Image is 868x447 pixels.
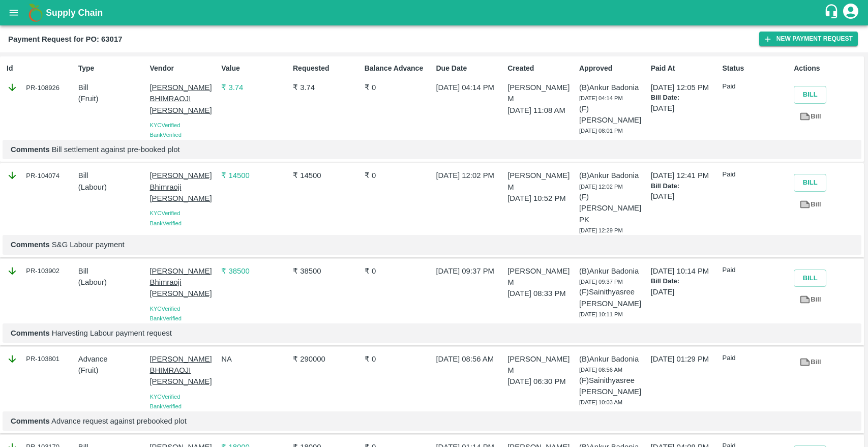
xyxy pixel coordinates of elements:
[150,394,181,400] span: KYC Verified
[150,403,182,409] span: Bank Verified
[436,170,504,181] p: [DATE] 12:02 PM
[7,63,74,74] p: Id
[723,63,790,74] p: Status
[78,277,146,288] p: ( Labour )
[150,220,182,226] span: Bank Verified
[579,170,647,181] p: (B) Ankur Badonia
[651,286,719,297] p: [DATE]
[651,277,719,286] p: Bill Date:
[507,82,575,105] p: [PERSON_NAME] M
[7,82,74,93] div: PR-108926
[651,353,719,365] p: [DATE] 01:29 PM
[11,239,853,250] p: S&G Labour payment
[507,265,575,288] p: [PERSON_NAME] M
[293,170,361,181] p: ₹ 14500
[365,63,432,74] p: Balance Advance
[507,193,575,204] p: [DATE] 10:52 PM
[651,170,719,181] p: [DATE] 12:41 PM
[78,182,146,193] p: ( Labour )
[759,32,858,46] button: New Payment Request
[11,241,50,249] b: Comments
[221,82,289,93] p: ₹ 3.74
[507,353,575,376] p: [PERSON_NAME] M
[651,265,719,277] p: [DATE] 10:14 PM
[651,182,719,191] p: Bill Date:
[150,315,182,321] span: Bank Verified
[507,288,575,299] p: [DATE] 08:33 PM
[507,105,575,116] p: [DATE] 11:08 AM
[579,227,623,233] span: [DATE] 12:29 PM
[7,353,74,365] div: PR-103801
[293,353,361,365] p: ₹ 290000
[651,93,719,103] p: Bill Date:
[824,4,842,22] div: customer-support
[723,265,790,275] p: Paid
[221,353,289,365] p: NA
[11,417,50,425] b: Comments
[150,353,218,388] p: [PERSON_NAME] BHIMRAOJI [PERSON_NAME]
[723,82,790,92] p: Paid
[78,63,146,74] p: Type
[794,108,826,126] a: Bill
[579,367,622,373] span: [DATE] 08:56 AM
[651,82,719,93] p: [DATE] 12:05 PM
[11,145,50,154] b: Comments
[651,191,719,202] p: [DATE]
[579,103,647,126] p: (F) [PERSON_NAME]
[579,191,647,225] p: (F) [PERSON_NAME] PK
[579,286,647,309] p: (F) Sainithyasree [PERSON_NAME]
[78,82,146,93] p: Bill
[842,2,860,23] div: account of current user
[579,279,623,285] span: [DATE] 09:37 PM
[293,265,361,277] p: ₹ 38500
[794,196,826,214] a: Bill
[579,95,623,101] span: [DATE] 04:14 PM
[293,63,361,74] p: Requested
[507,63,575,74] p: Created
[2,1,25,24] button: open drawer
[11,327,853,339] p: Harvesting Labour payment request
[150,210,181,216] span: KYC Verified
[7,170,74,181] div: PR-104074
[11,329,50,337] b: Comments
[579,311,623,317] span: [DATE] 10:11 PM
[723,353,790,363] p: Paid
[365,353,432,365] p: ₹ 0
[579,63,647,74] p: Approved
[651,103,719,114] p: [DATE]
[150,306,181,312] span: KYC Verified
[436,353,504,365] p: [DATE] 08:56 AM
[78,93,146,104] p: ( Fruit )
[579,353,647,365] p: (B) Ankur Badonia
[25,3,46,23] img: logo
[46,8,103,18] b: Supply Chain
[150,122,181,128] span: KYC Verified
[365,170,432,181] p: ₹ 0
[579,184,623,190] span: [DATE] 12:02 PM
[221,63,289,74] p: Value
[723,170,790,180] p: Paid
[150,132,182,138] span: Bank Verified
[78,265,146,277] p: Bill
[436,63,504,74] p: Due Date
[365,82,432,93] p: ₹ 0
[436,265,504,277] p: [DATE] 09:37 PM
[150,82,218,116] p: [PERSON_NAME] BHIMRAOJI [PERSON_NAME]
[221,265,289,277] p: ₹ 38500
[78,170,146,181] p: Bill
[579,82,647,93] p: (B) Ankur Badonia
[365,265,432,277] p: ₹ 0
[11,144,853,155] p: Bill settlement against pre-booked plot
[794,86,826,104] button: Bill
[579,399,622,405] span: [DATE] 10:03 AM
[78,365,146,376] p: ( Fruit )
[46,6,824,20] a: Supply Chain
[7,265,74,277] div: PR-103902
[150,170,218,204] p: [PERSON_NAME] Bhimraoji [PERSON_NAME]
[794,174,826,192] button: Bill
[579,265,647,277] p: (B) Ankur Badonia
[794,353,826,371] a: Bill
[78,353,146,365] p: Advance
[507,376,575,387] p: [DATE] 06:30 PM
[651,63,719,74] p: Paid At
